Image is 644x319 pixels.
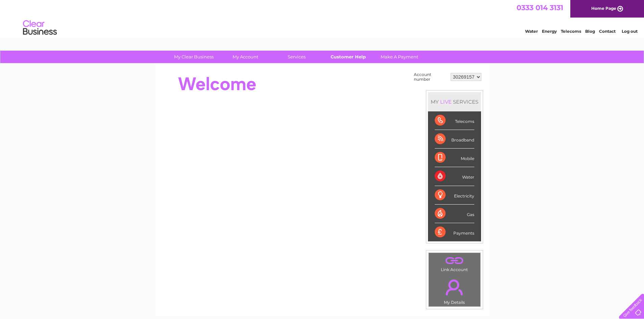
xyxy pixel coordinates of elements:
[622,29,638,34] a: Log out
[435,130,474,149] div: Broadband
[435,186,474,205] div: Electricity
[435,111,474,130] div: Telecoms
[430,255,479,266] a: .
[217,51,273,63] a: My Account
[435,167,474,186] div: Water
[320,51,376,63] a: Customer Help
[542,29,557,34] a: Energy
[430,275,479,299] a: .
[428,252,481,274] td: Link Account
[269,51,325,63] a: Services
[435,223,474,241] div: Payments
[435,149,474,167] div: Mobile
[525,29,538,34] a: Water
[23,18,57,38] img: logo.png
[412,71,449,83] td: Account number
[561,29,581,34] a: Telecoms
[439,99,453,105] div: LIVE
[435,205,474,223] div: Gas
[372,51,427,63] a: Make A Payment
[517,3,563,12] a: 0333 014 3131
[163,4,482,33] div: Clear Business is a trading name of Verastar Limited (registered in [GEOGRAPHIC_DATA] No. 3667643...
[166,51,222,63] a: My Clear Business
[428,274,481,307] td: My Details
[428,92,481,111] div: MY SERVICES
[599,29,616,34] a: Contact
[585,29,595,34] a: Blog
